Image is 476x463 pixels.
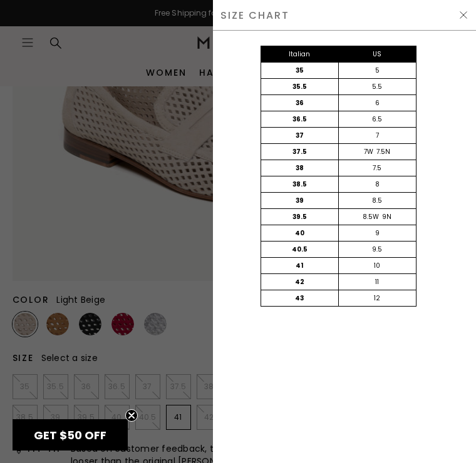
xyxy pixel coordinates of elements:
[458,10,468,20] img: Hide Drawer
[338,160,416,176] div: 7.5
[261,209,339,225] div: 39.5
[338,274,416,290] div: 11
[338,128,416,143] div: 7
[125,409,138,422] button: Close teaser
[338,258,416,273] div: 10
[261,225,339,241] div: 40
[338,95,416,111] div: 6
[338,63,416,78] div: 5
[261,63,339,78] div: 35
[363,212,379,222] div: 8.5W
[338,176,416,192] div: 8
[261,274,339,290] div: 42
[338,225,416,241] div: 9
[261,79,339,94] div: 35.5
[261,111,339,127] div: 36.5
[261,144,339,160] div: 37.5
[338,79,416,94] div: 5.5
[261,193,339,208] div: 39
[261,46,339,62] div: Italian
[261,160,339,176] div: 38
[261,242,339,257] div: 40.5
[261,258,339,273] div: 41
[261,290,339,306] div: 43
[34,427,106,443] span: GET $50 OFF
[261,176,339,192] div: 38.5
[364,147,373,157] div: 7W
[13,419,128,450] div: GET $50 OFFClose teaser
[338,242,416,257] div: 9.5
[338,46,416,62] div: US
[261,95,339,111] div: 36
[338,193,416,208] div: 8.5
[261,128,339,143] div: 37
[376,147,390,157] div: 7.5N
[338,111,416,127] div: 6.5
[382,212,391,222] div: 9N
[338,290,416,306] div: 12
